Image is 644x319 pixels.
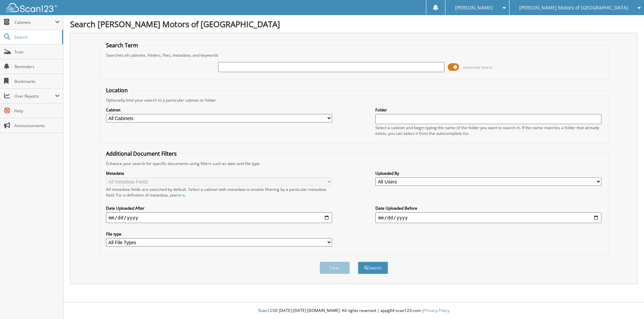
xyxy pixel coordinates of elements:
label: File type [106,231,332,237]
div: Select a cabinet and begin typing the name of the folder you want to search in. If the name match... [375,125,601,136]
span: Help [14,108,60,114]
div: © [DATE]-[DATE] [DOMAIN_NAME]. All rights reserved | appg04-scan123-com | [63,303,644,319]
input: end [375,212,601,223]
div: Optionally limit your search to a particular cabinet or folder [103,97,605,103]
label: Date Uploaded Before [375,205,601,211]
span: Scan123 [258,308,274,313]
legend: Location [103,87,131,94]
button: Clear [320,262,350,274]
label: Uploaded By [375,170,601,176]
span: Cabinets [14,19,55,25]
label: Cabinet [106,107,332,113]
input: start [106,212,332,223]
h1: Search [PERSON_NAME] Motors of [GEOGRAPHIC_DATA] [70,18,637,30]
legend: Search Term [103,42,142,49]
span: [PERSON_NAME] [455,6,493,10]
label: Metadata [106,170,332,176]
a: here [176,192,185,198]
span: Search [14,34,59,40]
img: scan123-logo-white.svg [7,3,57,12]
label: Folder [375,107,601,113]
div: Searches all cabinets, folders, files, metadata, and keywords [103,52,605,58]
span: Announcements [14,123,60,128]
span: Reminders [14,64,60,69]
span: Advanced Search [463,65,493,70]
span: Scan [14,49,60,55]
span: Bookmarks [14,78,60,84]
a: Privacy Policy [424,308,449,313]
button: Search [358,262,388,274]
div: Enhance your search for specific documents using filters such as date and file type. [103,161,605,166]
legend: Additional Document Filters [103,150,180,157]
span: [PERSON_NAME] Motors of [GEOGRAPHIC_DATA] [519,6,628,10]
span: User Reports [14,93,55,99]
label: Date Uploaded After [106,205,332,211]
div: All metadata fields are searched by default. Select a cabinet with metadata to enable filtering b... [106,187,332,198]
